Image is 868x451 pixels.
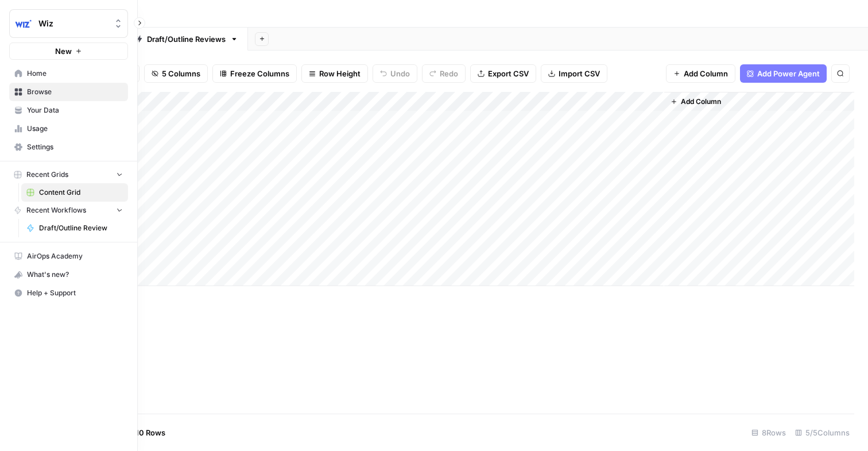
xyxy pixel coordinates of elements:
[26,205,86,215] span: Recent Workflows
[27,251,123,261] span: AirOps Academy
[9,138,128,156] a: Settings
[26,169,68,180] span: Recent Grids
[747,423,790,442] div: 8 Rows
[319,68,361,79] span: Row Height
[147,33,226,45] div: Draft/Outline Reviews
[162,68,200,79] span: 5 Columns
[390,68,410,79] span: Undo
[9,83,128,101] a: Browse
[301,64,368,83] button: Row Height
[21,183,128,202] a: Content Grid
[757,68,820,79] span: Add Power Agent
[666,64,735,83] button: Add Column
[559,68,600,79] span: Import CSV
[666,94,726,109] button: Add Column
[9,64,128,83] a: Home
[38,18,108,29] span: Wiz
[27,124,123,134] span: Usage
[39,187,123,198] span: Content Grid
[212,64,297,83] button: Freeze Columns
[27,87,123,97] span: Browse
[21,219,128,237] a: Draft/Outline Review
[9,265,128,284] button: What's new?
[9,43,128,60] button: New
[373,64,417,83] button: Undo
[55,45,72,57] span: New
[230,68,289,79] span: Freeze Columns
[9,101,128,120] a: Your Data
[9,9,128,38] button: Workspace: Wiz
[39,223,123,233] span: Draft/Outline Review
[9,166,128,183] button: Recent Grids
[119,427,165,438] span: Add 10 Rows
[790,423,854,442] div: 5/5 Columns
[27,288,123,298] span: Help + Support
[10,266,127,283] div: What's new?
[740,64,827,83] button: Add Power Agent
[9,247,128,265] a: AirOps Academy
[144,64,208,83] button: 5 Columns
[681,97,721,107] span: Add Column
[422,64,466,83] button: Redo
[541,64,607,83] button: Import CSV
[684,68,728,79] span: Add Column
[9,284,128,302] button: Help + Support
[470,64,536,83] button: Export CSV
[9,202,128,219] button: Recent Workflows
[488,68,529,79] span: Export CSV
[13,13,34,34] img: Wiz Logo
[440,68,458,79] span: Redo
[125,28,248,51] a: Draft/Outline Reviews
[9,120,128,138] a: Usage
[27,105,123,115] span: Your Data
[27,68,123,79] span: Home
[27,142,123,152] span: Settings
